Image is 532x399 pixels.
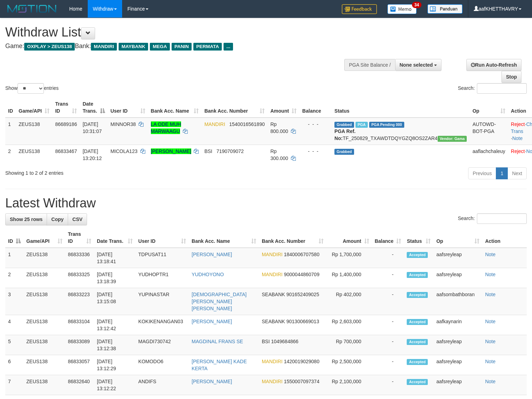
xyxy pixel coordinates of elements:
[5,288,24,315] td: 3
[507,167,527,179] a: Next
[511,121,525,127] a: Reject
[192,292,247,311] a: [DEMOGRAPHIC_DATA][PERSON_NAME] [PERSON_NAME]
[135,335,189,355] td: MAGDI730742
[485,292,496,297] a: Note
[271,339,298,344] span: Copy 1049684866 to clipboard
[18,83,44,94] select: Showentries
[372,228,404,248] th: Balance: activate to sort column ascending
[372,315,404,335] td: -
[5,248,24,268] td: 1
[468,167,496,179] a: Previous
[5,268,24,288] td: 2
[512,135,523,141] a: Note
[204,148,212,154] span: BSI
[332,98,470,118] th: Status
[262,272,282,277] span: MANDIRI
[466,59,521,71] a: Run Auto-Refresh
[372,355,404,375] td: -
[477,213,527,224] input: Search:
[217,148,244,154] span: Copy 7190709072 to clipboard
[94,355,135,375] td: [DATE] 13:12:29
[501,71,521,83] a: Stop
[326,228,372,248] th: Amount: activate to sort column ascending
[5,118,16,145] td: 1
[68,213,87,225] a: CSV
[511,148,525,154] a: Reject
[94,268,135,288] td: [DATE] 13:18:39
[5,98,16,118] th: ID
[135,248,189,268] td: TDPUSAT11
[24,355,65,375] td: ZEUS138
[259,228,326,248] th: Bank Acc. Number: activate to sort column ascending
[151,148,191,154] a: [PERSON_NAME]
[10,217,42,222] span: Show 25 rows
[369,122,404,128] span: PGA Pending
[433,375,482,395] td: aafsreyleap
[52,98,80,118] th: Trans ID: activate to sort column ascending
[302,148,329,155] div: - - -
[24,248,65,268] td: ZEUS138
[150,43,170,51] span: MEGA
[326,288,372,315] td: Rp 402,000
[332,118,470,145] td: TF_250829_TXAWDTDQYGZQ8OS2ZAR4
[334,128,355,141] b: PGA Ref. No:
[262,319,285,324] span: SEABANK
[24,335,65,355] td: ZEUS138
[326,248,372,268] td: Rp 1,700,000
[65,248,94,268] td: 86833336
[372,375,404,395] td: -
[119,43,148,51] span: MAYBANK
[270,148,288,161] span: Rp 300.000
[284,272,319,277] span: Copy 9000044860709 to clipboard
[407,359,428,365] span: Accepted
[65,335,94,355] td: 86833089
[224,43,233,51] span: ...
[24,228,65,248] th: Game/API: activate to sort column ascending
[65,355,94,375] td: 86833057
[201,98,267,118] th: Bank Acc. Number: activate to sort column ascending
[407,292,428,298] span: Accepted
[326,355,372,375] td: Rp 2,500,000
[24,43,75,51] span: OXPLAY > ZEUS138
[387,4,417,14] img: Button%20Memo.svg
[135,228,189,248] th: User ID: activate to sort column ascending
[412,2,421,8] span: 34
[24,288,65,315] td: ZEUS138
[433,315,482,335] td: aafkaynarin
[433,335,482,355] td: aafsreyleap
[5,83,59,94] label: Show entries
[5,335,24,355] td: 5
[16,118,52,145] td: ZEUS138
[24,315,65,335] td: ZEUS138
[94,335,135,355] td: [DATE] 13:12:38
[5,355,24,375] td: 6
[485,252,496,257] a: Note
[284,252,319,257] span: Copy 1840006707580 to clipboard
[192,339,243,344] a: MAGDINAL FRANS SE
[5,228,24,248] th: ID: activate to sort column descending
[262,252,282,257] span: MANDIRI
[326,315,372,335] td: Rp 2,603,000
[302,121,329,128] div: - - -
[326,335,372,355] td: Rp 700,000
[284,379,319,384] span: Copy 1550007097374 to clipboard
[5,167,217,177] div: Showing 1 to 2 of 2 entries
[334,122,354,128] span: Grabbed
[193,43,222,51] span: PERMATA
[407,252,428,258] span: Accepted
[82,121,102,134] span: [DATE] 10:31:07
[24,268,65,288] td: ZEUS138
[458,213,527,224] label: Search:
[458,83,527,94] label: Search:
[189,228,259,248] th: Bank Acc. Name: activate to sort column ascending
[51,217,64,222] span: Copy
[372,335,404,355] td: -
[135,268,189,288] td: YUDHOPTR1
[204,121,225,127] span: MANDIRI
[262,292,285,297] span: SEABANK
[433,268,482,288] td: aafsreyleap
[433,228,482,248] th: Op: activate to sort column ascending
[270,121,288,134] span: Rp 800.000
[5,4,59,14] img: MOTION_logo.png
[24,375,65,395] td: ZEUS138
